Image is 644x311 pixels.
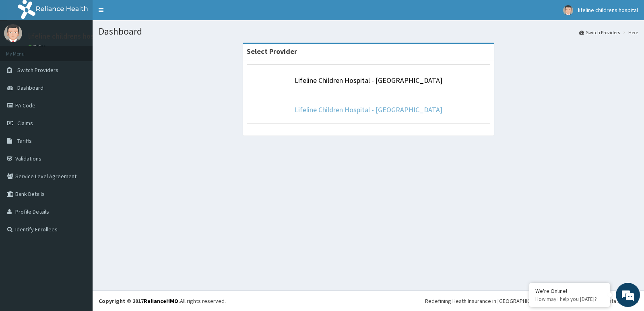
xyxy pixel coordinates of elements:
li: Here [621,29,638,36]
span: Claims [17,119,33,127]
a: Lifeline Children Hospital - [GEOGRAPHIC_DATA] [295,76,442,85]
span: Switch Providers [17,66,58,74]
footer: All rights reserved. [93,290,644,311]
strong: Copyright © 2017 . [99,297,180,305]
strong: Select Provider [247,47,297,56]
p: How may I help you today? [535,296,604,303]
span: Dashboard [17,84,43,91]
span: lifeline childrens hospital [578,6,638,14]
span: Tariffs [17,137,32,144]
a: Switch Providers [579,29,620,36]
a: RelianceHMO [144,297,178,305]
a: Online [28,44,47,49]
p: lifeline childrens hospital [28,33,108,40]
img: User Image [4,24,22,42]
div: Redefining Heath Insurance in [GEOGRAPHIC_DATA] using Telemedicine and Data Science! [425,297,638,305]
h1: Dashboard [99,26,638,37]
div: We're Online! [535,287,604,295]
a: Lifeline Children Hospital - [GEOGRAPHIC_DATA] [295,105,442,114]
img: User Image [563,5,573,15]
